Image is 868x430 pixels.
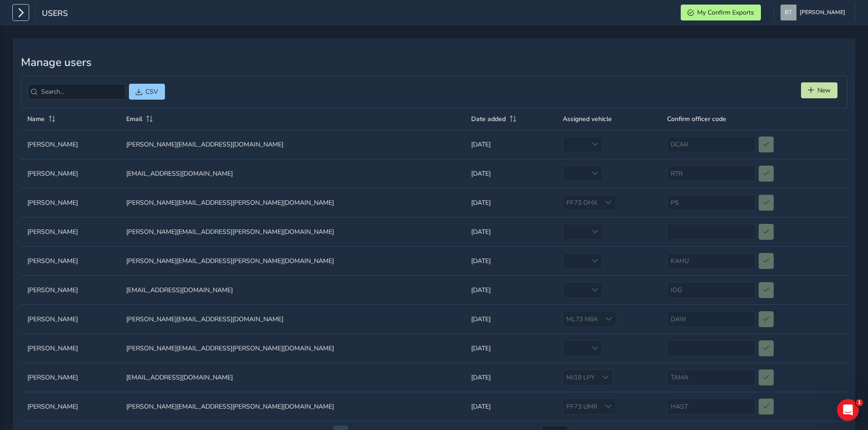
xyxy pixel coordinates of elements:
[21,334,120,363] td: [PERSON_NAME]
[465,304,557,334] td: [DATE]
[120,246,465,275] td: [PERSON_NAME][EMAIL_ADDRESS][PERSON_NAME][DOMAIN_NAME]
[21,392,120,421] td: [PERSON_NAME]
[120,188,465,217] td: [PERSON_NAME][EMAIL_ADDRESS][PERSON_NAME][DOMAIN_NAME]
[120,217,465,246] td: [PERSON_NAME][EMAIL_ADDRESS][PERSON_NAME][DOMAIN_NAME]
[837,399,859,421] iframe: Intercom live chat
[800,5,845,20] span: [PERSON_NAME]
[697,8,754,17] span: My Confirm Exports
[145,87,158,96] span: CSV
[120,334,465,363] td: [PERSON_NAME][EMAIL_ADDRESS][PERSON_NAME][DOMAIN_NAME]
[42,8,68,20] span: Users
[21,188,120,217] td: [PERSON_NAME]
[465,217,557,246] td: [DATE]
[21,304,120,334] td: [PERSON_NAME]
[465,334,557,363] td: [DATE]
[21,246,120,275] td: [PERSON_NAME]
[27,115,45,123] span: Name
[465,188,557,217] td: [DATE]
[801,82,837,98] button: New
[21,159,120,188] td: [PERSON_NAME]
[471,115,506,123] span: Date added
[21,56,847,69] h3: Manage users
[120,392,465,421] td: [PERSON_NAME][EMAIL_ADDRESS][PERSON_NAME][DOMAIN_NAME]
[781,5,796,20] img: diamond-layout
[28,84,126,100] input: Search...
[120,304,465,334] td: [PERSON_NAME][EMAIL_ADDRESS][DOMAIN_NAME]
[465,159,557,188] td: [DATE]
[126,115,142,123] span: Email
[21,363,120,392] td: [PERSON_NAME]
[120,363,465,392] td: [EMAIL_ADDRESS][DOMAIN_NAME]
[465,275,557,304] td: [DATE]
[817,86,831,95] span: New
[120,159,465,188] td: [EMAIL_ADDRESS][DOMAIN_NAME]
[465,392,557,421] td: [DATE]
[465,246,557,275] td: [DATE]
[465,130,557,159] td: [DATE]
[120,130,465,159] td: [PERSON_NAME][EMAIL_ADDRESS][DOMAIN_NAME]
[856,399,863,406] span: 1
[129,84,165,100] button: CSV
[667,115,726,123] span: Confirm officer code
[21,275,120,304] td: [PERSON_NAME]
[681,5,761,20] button: My Confirm Exports
[465,363,557,392] td: [DATE]
[781,5,848,20] button: [PERSON_NAME]
[120,275,465,304] td: [EMAIL_ADDRESS][DOMAIN_NAME]
[21,130,120,159] td: [PERSON_NAME]
[563,115,612,123] span: Assigned vehicle
[21,217,120,246] td: [PERSON_NAME]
